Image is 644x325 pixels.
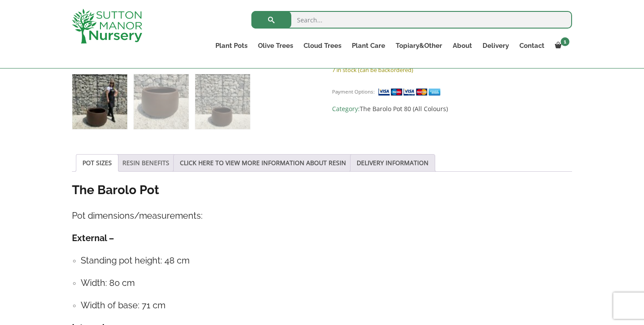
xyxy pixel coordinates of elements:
a: RESIN BENEFITS [122,155,169,171]
a: CLICK HERE TO VIEW MORE INFORMATION ABOUT RESIN [180,155,346,171]
img: The Barolo Pot 80 Colour Mocha (Resin) [72,74,127,129]
img: The Barolo Pot 80 Colour Mocha (Resin) - Image 3 [195,74,250,129]
a: Cloud Trees [298,40,347,52]
p: 7 in stock (can be backordered) [332,65,572,75]
a: 1 [550,40,572,52]
a: Topiary&Other [390,40,447,52]
a: POT SIZES [82,155,112,171]
img: logo [72,9,142,43]
h4: Pot dimensions/measurements: [72,209,572,223]
img: The Barolo Pot 80 Colour Mocha (Resin) - Image 2 [134,74,189,129]
input: Search... [251,11,572,29]
h4: Standing pot height: 48 cm [81,254,572,267]
h4: Width of base: 71 cm [81,299,572,312]
small: Payment Options: [332,88,375,95]
a: Delivery [477,40,514,52]
a: About [447,40,477,52]
span: Category: [332,104,572,114]
a: The Barolo Pot 80 (All Colours) [360,105,448,113]
a: Contact [514,40,550,52]
span: 1 [561,37,569,46]
strong: The Barolo Pot [72,183,159,197]
a: DELIVERY INFORMATION [357,155,429,171]
img: payment supported [378,87,444,97]
a: Plant Care [347,40,390,52]
strong: External – [72,233,114,243]
a: Plant Pots [210,40,253,52]
a: Olive Trees [253,40,298,52]
h4: Width: 80 cm [81,276,572,290]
